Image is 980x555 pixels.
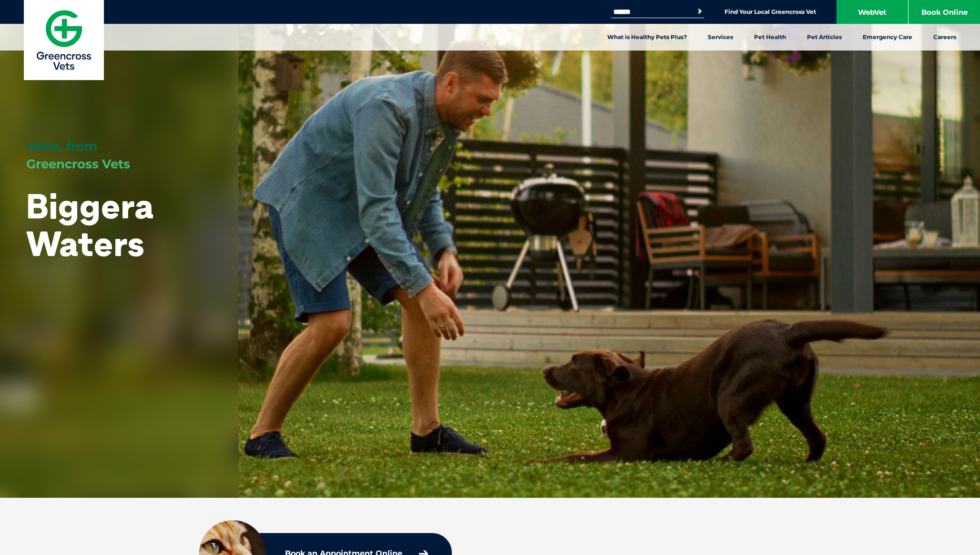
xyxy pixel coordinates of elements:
[695,7,704,16] button: Search
[744,24,796,51] a: Pet Health
[697,24,744,51] a: Services
[852,24,923,51] a: Emergency Care
[725,8,816,16] a: Find Your Local Greencross Vet
[597,24,697,51] a: What is Healthy Pets Plus?
[26,139,97,154] span: Hello, from
[796,24,852,51] a: Pet Articles
[26,156,130,172] span: Greencross Vets
[26,187,212,262] h1: Biggera Waters
[923,24,967,51] a: Careers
